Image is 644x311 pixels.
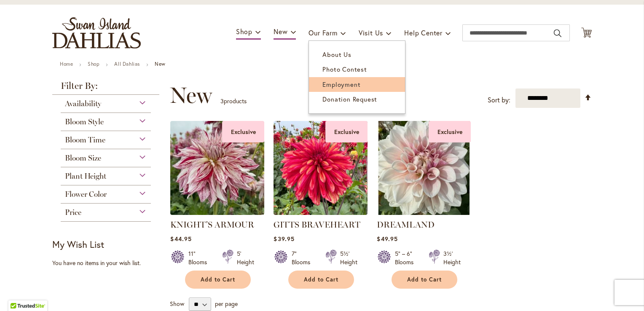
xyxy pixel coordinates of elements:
div: 11" Blooms [188,249,212,266]
span: Employment [322,80,360,88]
div: 7" Blooms [292,249,315,266]
button: Add to Cart [392,271,457,289]
div: 5½' Height [340,249,357,266]
span: $49.95 [377,235,397,243]
p: products [220,94,247,108]
a: KNIGHTS ARMOUR Exclusive [170,209,264,217]
span: per page [215,300,238,308]
span: Availability [65,99,101,108]
div: You have no items in your wish list. [52,259,165,267]
span: Shop [236,27,252,36]
span: Show [170,300,184,308]
div: Exclusive [325,121,368,142]
span: Photo Contest [322,65,367,73]
span: Our Farm [309,28,337,37]
a: DREAMLAND [377,220,435,230]
span: Help Center [404,28,443,37]
img: GITTS BRAVEHEART [274,121,368,215]
a: KNIGHT'S ARMOUR [170,220,254,230]
span: 3 [220,97,224,105]
div: 5" – 6" Blooms [395,249,419,266]
a: Shop [88,61,99,67]
span: Bloom Style [65,117,104,126]
div: Exclusive [222,121,264,142]
button: Add to Cart [288,271,354,289]
strong: My Wish List [52,238,104,250]
span: Add to Cart [201,276,235,283]
label: Sort by: [488,92,510,108]
img: DREAMLAND [377,121,471,215]
span: Bloom Size [65,153,101,163]
span: Flower Color [65,190,107,199]
a: All Dahlias [114,61,140,67]
span: Plant Height [65,172,106,181]
a: GITTS BRAVEHEART [274,220,360,230]
button: Add to Cart [185,271,251,289]
a: Home [60,61,73,67]
span: Donation Request [322,95,377,103]
div: 3½' Height [443,249,461,266]
a: GITTS BRAVEHEART Exclusive [274,209,368,217]
span: Add to Cart [304,276,338,283]
span: Bloom Time [65,135,105,145]
span: Visit Us [359,28,383,37]
strong: New [155,61,166,67]
img: KNIGHTS ARMOUR [170,121,264,215]
strong: Filter By: [52,81,159,95]
span: $39.95 [274,235,294,243]
span: Price [65,208,81,217]
div: Exclusive [429,121,471,142]
iframe: Launch Accessibility Center [6,281,30,305]
span: Add to Cart [407,276,442,283]
span: New [170,83,212,108]
a: DREAMLAND Exclusive [377,209,471,217]
a: store logo [52,17,141,48]
div: 5' Height [237,249,254,266]
span: $44.95 [170,235,191,243]
span: New [274,27,287,36]
span: About Us [322,50,351,59]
